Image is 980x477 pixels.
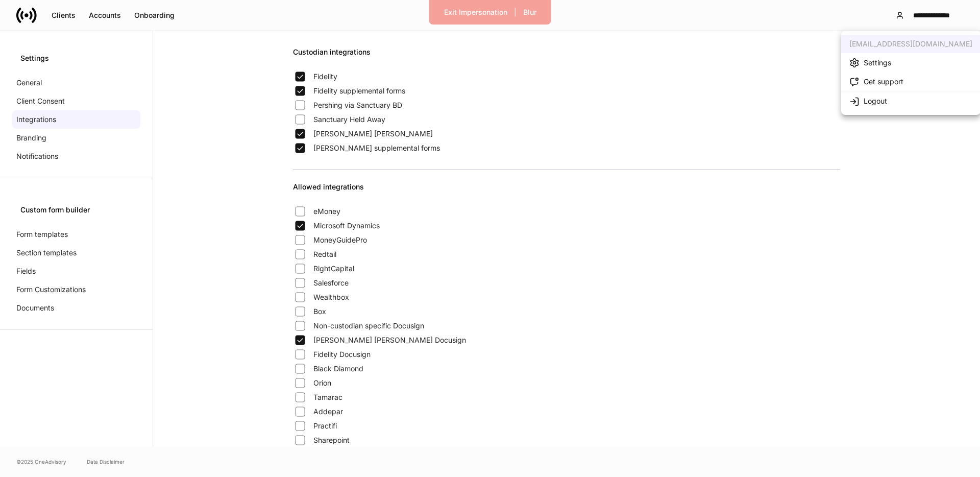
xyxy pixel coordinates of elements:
div: Settings [864,58,891,68]
div: Exit Impersonation [444,9,507,16]
div: Logout [864,96,887,106]
div: Blur [523,9,536,16]
div: Get support [864,77,903,87]
div: [EMAIL_ADDRESS][DOMAIN_NAME] [849,39,972,49]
